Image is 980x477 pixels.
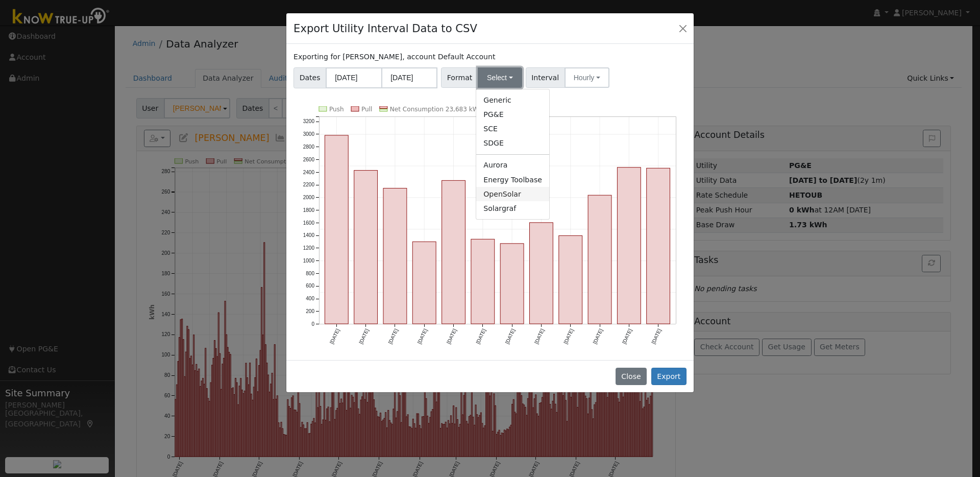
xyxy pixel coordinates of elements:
[303,258,315,264] text: 1000
[303,118,315,124] text: 3200
[592,328,604,345] text: [DATE]
[303,245,315,251] text: 1200
[303,220,315,226] text: 1600
[501,244,524,324] rect: onclick=""
[303,232,315,238] text: 1400
[471,239,495,324] rect: onclick=""
[329,328,340,345] text: [DATE]
[504,328,516,345] text: [DATE]
[329,106,344,113] text: Push
[565,67,609,88] button: Hourly
[476,158,549,173] a: Aurora
[676,21,690,35] button: Close
[589,195,612,324] rect: onclick=""
[478,67,522,88] button: Select
[383,188,407,324] rect: onclick=""
[306,308,314,314] text: 200
[293,67,326,88] span: Dates
[303,131,315,137] text: 3000
[622,328,633,345] text: [DATE]
[534,328,546,345] text: [DATE]
[306,271,314,276] text: 800
[476,107,549,122] a: PG&E
[559,235,582,324] rect: onclick=""
[413,242,436,324] rect: onclick=""
[358,328,370,345] text: [DATE]
[303,169,315,175] text: 2400
[476,136,549,151] a: SDGE
[476,173,549,187] a: Energy Toolbase
[306,283,314,289] text: 600
[475,328,487,345] text: [DATE]
[476,122,549,136] a: SCE
[303,207,315,213] text: 1800
[476,201,549,216] a: Solargraf
[476,93,549,107] a: Generic
[563,328,575,345] text: [DATE]
[647,168,671,324] rect: onclick=""
[312,321,315,327] text: 0
[416,328,428,345] text: [DATE]
[325,135,349,324] rect: onclick=""
[303,144,315,150] text: 2800
[441,67,478,88] span: Format
[446,328,458,345] text: [DATE]
[651,368,687,385] button: Export
[616,368,647,385] button: Close
[306,296,314,301] text: 400
[526,67,565,88] span: Interval
[303,182,315,187] text: 2200
[476,187,549,201] a: OpenSolar
[530,223,553,324] rect: onclick=""
[361,106,372,113] text: Pull
[442,180,465,324] rect: onclick=""
[303,157,315,162] text: 2600
[303,195,315,200] text: 2000
[390,106,483,113] text: Net Consumption 23,683 kWh
[651,328,663,345] text: [DATE]
[293,20,477,37] h4: Export Utility Interval Data to CSV
[387,328,399,345] text: [DATE]
[618,168,641,324] rect: onclick=""
[293,52,495,62] label: Exporting for [PERSON_NAME], account Default Account
[354,171,378,324] rect: onclick=""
